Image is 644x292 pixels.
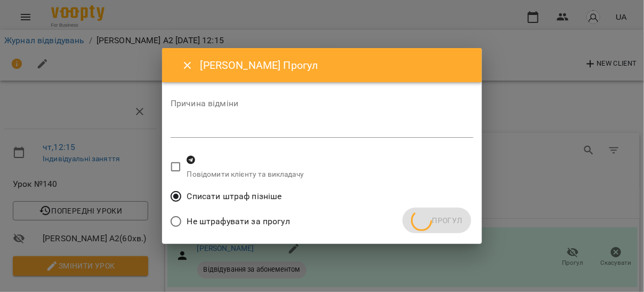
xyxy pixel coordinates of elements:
button: Close [175,53,200,78]
label: Причина відміни [171,99,473,108]
span: Не штрафувати за прогул [187,215,290,228]
p: Повідомити клієнту та викладачу [187,169,304,180]
span: Списати штраф пізніше [187,190,282,203]
h6: [PERSON_NAME] Прогул [200,57,469,74]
